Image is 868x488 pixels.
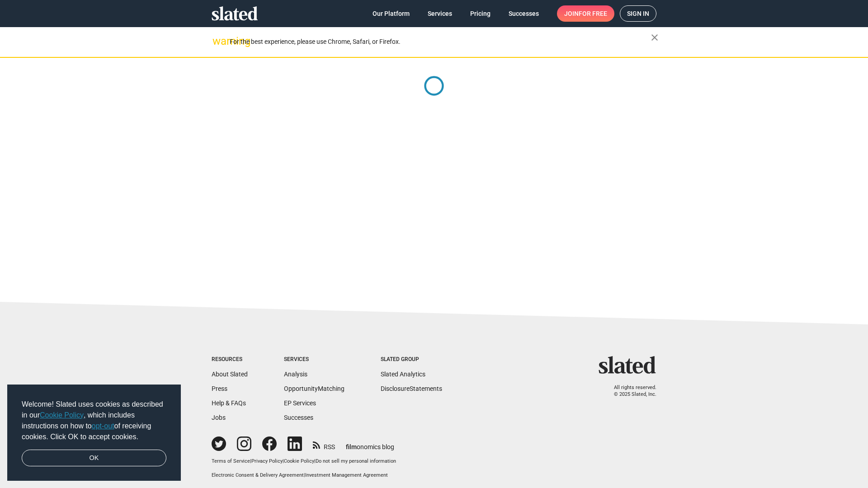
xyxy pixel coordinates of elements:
[212,399,246,407] a: Help & FAQs
[40,411,84,419] a: Cookie Policy
[230,36,651,48] div: For the best experience, please use Chrome, Safari, or Firefox.
[283,458,284,464] span: |
[463,5,498,22] a: Pricing
[346,443,357,450] span: film
[509,5,539,22] span: Successes
[604,385,656,398] p: All rights reserved. © 2025 Slated, Inc.
[373,5,410,22] span: Our Platform
[284,458,314,464] a: Cookie Policy
[212,356,248,363] div: Resources
[212,385,227,392] a: Press
[564,5,607,22] span: Join
[284,371,307,378] a: Analysis
[305,472,388,478] a: Investment Management Agreement
[381,356,442,363] div: Slated Group
[284,385,344,392] a: OpportunityMatching
[579,5,607,22] span: for free
[304,472,305,478] span: |
[212,472,304,478] a: Electronic Consent & Delivery Agreement
[212,371,248,378] a: About Slated
[92,422,114,430] a: opt-out
[620,5,656,22] a: Sign in
[428,5,452,22] span: Services
[22,450,166,467] a: dismiss cookie message
[313,437,335,451] a: RSS
[420,5,459,22] a: Services
[212,458,250,464] a: Terms of Service
[501,5,546,22] a: Successes
[7,385,181,481] div: cookieconsent
[316,458,396,465] button: Do not sell my personal information
[212,36,223,47] mat-icon: warning
[649,32,660,43] mat-icon: close
[381,385,442,392] a: DisclosureStatements
[284,414,313,421] a: Successes
[346,436,394,451] a: filmonomics blog
[365,5,417,22] a: Our Platform
[314,458,316,464] span: |
[381,371,425,378] a: Slated Analytics
[22,399,166,442] span: Welcome! Slated uses cookies as described in our , which includes instructions on how to of recei...
[557,5,614,22] a: Joinfor free
[250,458,251,464] span: |
[627,6,649,21] span: Sign in
[212,414,226,421] a: Jobs
[470,5,491,22] span: Pricing
[284,356,344,363] div: Services
[284,399,316,407] a: EP Services
[251,458,283,464] a: Privacy Policy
